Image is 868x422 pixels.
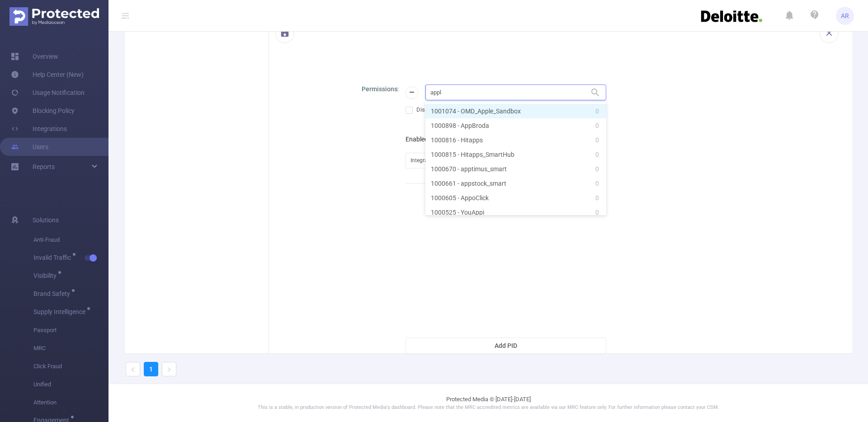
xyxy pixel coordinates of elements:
span: Invalid Traffic [33,254,74,261]
p: This is a stable, in production version of Protected Media's dashboard. Please note that the MRC ... [131,404,845,412]
label: Enabled Conditions [406,136,466,143]
a: Usage Notification [11,84,85,102]
span: 0 [595,106,599,116]
span: Attention [33,394,108,412]
span: 0 [595,135,599,145]
span: Supply Intelligence [33,309,89,315]
span: Reports [33,163,55,170]
li: 1000670 - apptimus_smart [425,162,606,176]
i: icon: left [130,367,136,372]
a: Blocking Policy [11,102,75,120]
span: Passport [33,321,108,339]
li: 1001074 - OMD_Apple_Sandbox [425,104,606,118]
span: MRC [33,339,108,357]
p: Permissions [362,84,399,94]
li: 1000661 - appstock_smart [425,176,606,191]
span: Brand Safety [33,291,73,297]
span: Solutions [33,211,59,229]
a: Overview [11,47,58,66]
div: Integration [410,153,443,168]
span: 0 [595,164,599,174]
a: 1 [144,362,158,376]
span: 0 [595,121,599,131]
span: 0 [595,207,599,217]
li: 1000816 - Hitapps [425,133,606,147]
footer: Protected Media © [DATE]-[DATE] [108,384,868,422]
span: Click Fraud [33,357,108,375]
span: 0 [595,150,599,159]
li: 1000815 - Hitapps_SmartHub [425,147,606,162]
span: Anti-Fraud [33,231,108,249]
li: 1 [144,362,158,376]
span: Visibility [33,272,60,279]
li: Next Page [162,362,176,376]
span: 0 [595,178,599,188]
span: AR [841,7,849,25]
span: Disabled Dimensions [413,106,475,113]
button: Add PID [406,338,606,354]
span: 0 [595,193,599,203]
i: icon: right [166,367,172,372]
a: Users [11,138,48,156]
li: 1000525 - YouAppi [425,205,606,220]
a: Reports [33,158,55,176]
img: Protected Media [9,7,99,26]
li: 1000605 - AppoClick [425,191,606,205]
button: icon: minus [406,86,418,99]
a: Help Center (New) [11,66,84,84]
span: Unified [33,375,108,394]
a: Integrations [11,120,67,138]
li: Previous Page [126,362,140,376]
li: 1000898 - AppBroda [425,118,606,133]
